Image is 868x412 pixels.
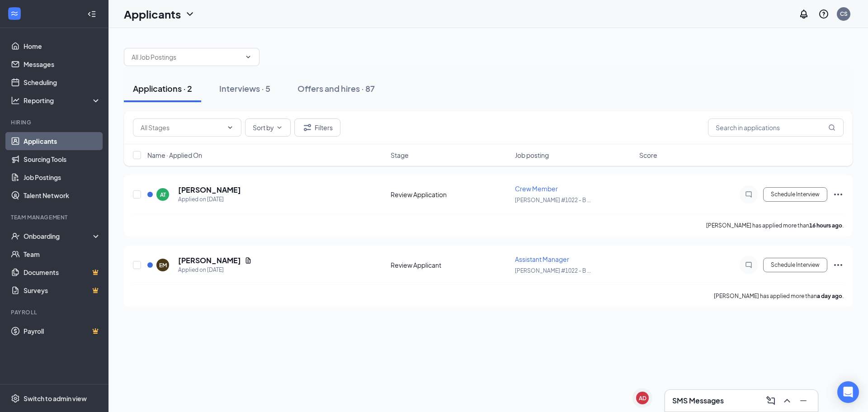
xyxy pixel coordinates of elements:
span: Assistant Manager [515,255,569,263]
a: SurveysCrown [24,281,101,299]
span: Stage [391,151,409,160]
svg: UserCheck [11,232,20,241]
svg: Document [245,257,252,264]
div: Onboarding [24,232,93,241]
div: CS [840,10,848,18]
h3: SMS Messages [672,396,724,406]
svg: Settings [11,394,20,403]
a: Applicants [24,132,101,150]
b: a day ago [817,293,842,299]
button: Schedule Interview [763,258,827,272]
svg: Collapse [87,9,96,19]
span: Sort by [253,124,274,131]
div: Review Application [391,190,509,199]
button: Minimize [796,393,811,408]
div: Applied on [DATE] [178,265,252,275]
input: All Stages [141,123,223,133]
div: Applications · 2 [133,83,192,94]
a: Job Postings [24,168,101,186]
input: All Job Postings [132,52,241,62]
button: Sort byChevronDown [245,118,291,137]
a: Team [24,245,101,263]
div: Open Intercom Messenger [837,381,859,403]
div: Interviews · 5 [219,83,270,94]
a: Talent Network [24,186,101,204]
a: PayrollCrown [24,322,101,340]
p: [PERSON_NAME] has applied more than . [714,292,844,300]
button: Schedule Interview [763,187,827,202]
a: Messages [24,55,101,73]
div: Review Applicant [391,260,509,270]
h1: Applicants [124,6,181,22]
div: Offers and hires · 87 [297,83,375,94]
span: [PERSON_NAME] #1022 - B ... [515,197,591,204]
a: Scheduling [24,73,101,91]
span: Score [639,151,657,160]
span: [PERSON_NAME] #1022 - B ... [515,267,591,274]
svg: ChevronDown [245,53,252,61]
svg: Filter [302,122,313,133]
svg: MagnifyingGlass [828,124,835,131]
button: ChevronUp [780,393,794,408]
svg: ChatInactive [743,191,754,198]
b: 16 hours ago [809,222,842,229]
div: Reporting [24,96,101,105]
h5: [PERSON_NAME] [178,256,241,265]
svg: Ellipses [833,260,844,270]
div: Payroll [11,308,99,316]
a: Home [24,37,101,55]
svg: ComposeMessage [765,395,776,406]
a: Sourcing Tools [24,150,101,168]
svg: ChevronDown [276,124,283,131]
div: AD [639,394,646,402]
div: AT [160,191,166,199]
svg: ChevronUp [782,395,793,406]
div: Applied on [DATE] [178,195,241,204]
span: Job posting [515,151,549,160]
div: Switch to admin view [24,394,87,403]
svg: Ellipses [833,189,844,200]
span: Name · Applied On [147,151,202,160]
svg: Notifications [798,9,809,19]
div: Team Management [11,213,99,221]
h5: [PERSON_NAME] [178,185,241,195]
div: Hiring [11,118,99,126]
span: Crew Member [515,185,558,193]
svg: QuestionInfo [818,9,829,19]
button: Filter Filters [294,118,340,137]
div: EM [159,261,167,269]
button: ComposeMessage [764,393,778,408]
a: DocumentsCrown [24,263,101,281]
input: Search in applications [708,118,844,137]
svg: ChevronDown [226,124,234,131]
svg: Analysis [11,96,20,105]
svg: Minimize [798,395,809,406]
svg: ChatInactive [743,261,754,269]
svg: WorkstreamLogo [10,9,19,18]
p: [PERSON_NAME] has applied more than . [706,222,844,229]
svg: ChevronDown [184,9,195,19]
